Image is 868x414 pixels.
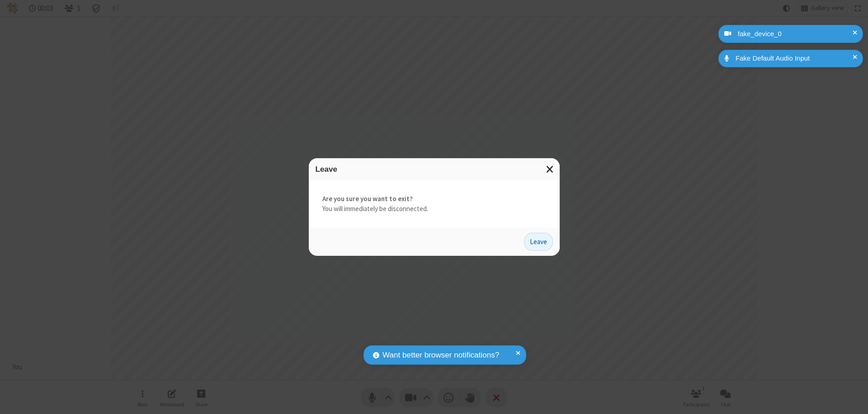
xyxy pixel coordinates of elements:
[322,194,546,204] strong: Are you sure you want to exit?
[524,233,553,251] button: Leave
[735,29,856,39] div: fake_device_0
[732,53,856,64] div: Fake Default Audio Input
[541,158,560,180] button: Close modal
[309,180,560,228] div: You will immediately be disconnected.
[316,165,553,174] h3: Leave
[382,349,499,361] span: Want better browser notifications?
